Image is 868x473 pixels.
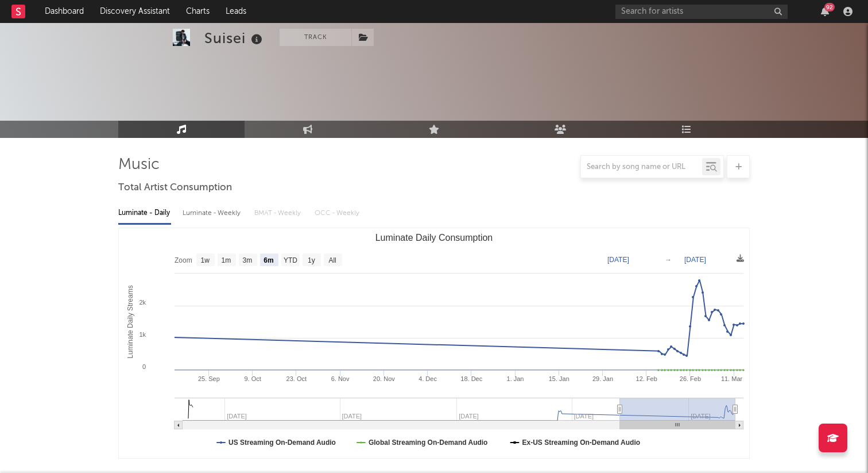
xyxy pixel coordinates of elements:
input: Search for artists [615,5,788,19]
text: 18. Dec [460,375,482,382]
text: 1m [222,256,231,264]
text: 1w [201,256,210,264]
div: 92 [824,3,835,11]
text: 9. Oct [244,375,261,382]
text: 25. Sep [198,375,220,382]
text: [DATE] [684,256,706,264]
text: 6m [263,256,273,264]
text: 2k [139,299,146,306]
text: 12. Feb [636,375,657,382]
text: Zoom [175,256,192,264]
button: Track [280,29,351,46]
div: Suisei [204,29,265,48]
div: Luminate - Daily [118,203,171,223]
text: 15. Jan [549,375,569,382]
text: 1. Jan [507,375,524,382]
text: Luminate Daily Consumption [375,233,493,243]
text: 3m [243,256,253,264]
text: Ex-US Streaming On-Demand Audio [522,439,641,447]
text: 6. Nov [331,375,350,382]
text: 4. Dec [418,375,437,382]
text: YTD [284,256,297,264]
text: 26. Feb [680,375,701,382]
input: Search by song name or URL [581,163,702,172]
text: 23. Oct [286,375,307,382]
svg: Luminate Daily Consumption [119,228,749,458]
div: Luminate - Weekly [183,203,243,223]
button: 92 [821,7,829,16]
text: Global Streaming On-Demand Audio [369,439,488,447]
text: US Streaming On-Demand Audio [228,439,336,447]
text: 11. Mar [721,375,743,382]
text: 29. Jan [592,375,613,382]
span: Total Artist Consumption [118,181,232,195]
text: → [665,256,672,264]
text: 1y [308,256,315,264]
text: 1k [139,331,146,338]
text: All [328,256,336,264]
text: Luminate Daily Streams [126,285,134,358]
text: [DATE] [607,256,629,264]
text: 0 [142,363,146,370]
text: 20. Nov [373,375,395,382]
